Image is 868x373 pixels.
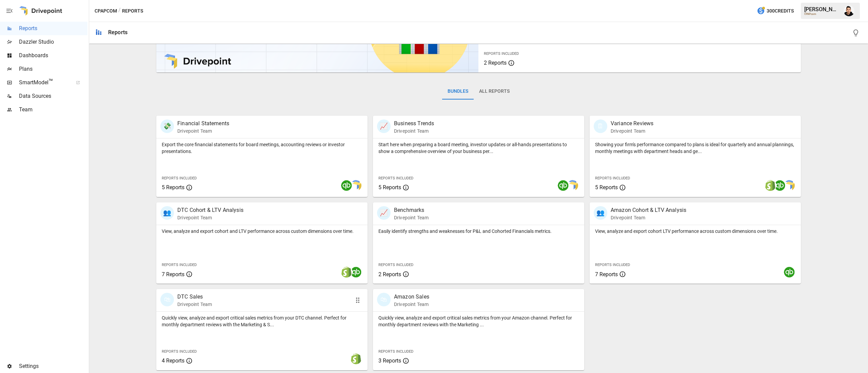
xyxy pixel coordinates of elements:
p: DTC Sales [177,293,212,301]
img: smart model [567,180,578,191]
span: 2 Reports [378,271,401,278]
img: quickbooks [351,267,361,278]
div: 🛍 [377,293,391,306]
p: Financial Statements [177,119,229,128]
span: Reports Included [484,51,519,56]
span: ™ [48,78,53,86]
p: Quickly view, analyze and export critical sales metrics from your Amazon channel. Perfect for mon... [378,314,579,328]
img: shopify [351,353,361,364]
span: 5 Reports [595,184,618,191]
p: Export the core financial statements for board meetings, accounting reviews or investor presentat... [162,141,362,155]
button: Bundles [442,83,474,100]
p: Drivepoint Team [394,214,429,221]
span: Dashboards [19,51,87,60]
span: Plans [19,65,87,73]
div: 💸 [160,119,174,133]
p: Variance Reviews [611,119,653,128]
p: Drivepoint Team [611,214,686,221]
span: Reports Included [378,263,413,267]
span: Settings [19,362,87,370]
span: Reports Included [162,263,197,267]
p: View, analyze and export cohort and LTV performance across custom dimensions over time. [162,228,362,235]
span: Team [19,106,87,114]
p: Amazon Cohort & LTV Analysis [611,206,686,214]
div: 📈 [377,119,391,133]
img: quickbooks [774,180,785,191]
span: 3 Reports [378,357,401,364]
p: Drivepoint Team [177,301,212,308]
p: View, analyze and export cohort LTV performance across custom dimensions over time. [595,228,795,235]
p: Quickly view, analyze and export critical sales metrics from your DTC channel. Perfect for monthl... [162,314,362,328]
div: 🛍 [160,293,174,306]
div: CPAPcom [804,13,840,16]
span: Dazzler Studio [19,38,87,46]
button: 300Credits [754,5,796,17]
img: shopify [341,267,352,278]
img: shopify [765,180,776,191]
button: All Reports [474,83,515,100]
p: Start here when preparing a board meeting, investor updates or all-hands presentations to show a ... [378,141,579,155]
p: Business Trends [394,119,434,128]
p: Showing your firm's performance compared to plans is ideal for quarterly and annual plannings, mo... [595,141,795,155]
p: Drivepoint Team [394,301,429,308]
div: [PERSON_NAME] [804,6,840,13]
p: Drivepoint Team [177,128,229,134]
div: 👥 [594,206,607,220]
p: Drivepoint Team [394,128,434,134]
span: 2 Reports [484,60,507,66]
span: SmartModel [19,79,68,87]
span: Reports Included [162,176,197,180]
p: Amazon Sales [394,293,429,301]
span: 4 Reports [162,357,184,364]
span: Reports Included [595,263,630,267]
span: 300 Credits [767,7,794,15]
p: Easily identify strengths and weaknesses for P&L and Cohorted Financials metrics. [378,228,579,235]
button: Francisco Sanchez [840,1,859,20]
span: 7 Reports [162,271,184,278]
p: Benchmarks [394,206,429,214]
p: DTC Cohort & LTV Analysis [177,206,243,214]
span: 7 Reports [595,271,618,278]
span: Reports Included [595,176,630,180]
p: Drivepoint Team [177,214,243,221]
div: / [118,7,121,15]
div: 📈 [377,206,391,220]
div: Reports [108,29,127,36]
img: Francisco Sanchez [844,5,854,16]
img: smart model [351,180,361,191]
span: Reports Included [378,176,413,180]
div: 👥 [160,206,174,220]
span: Reports Included [378,349,413,354]
img: smart model [784,180,795,191]
img: quickbooks [341,180,352,191]
img: quickbooks [784,267,795,278]
span: Reports [19,24,87,32]
span: 5 Reports [162,184,184,191]
span: 5 Reports [378,184,401,191]
span: Data Sources [19,92,87,100]
img: quickbooks [558,180,569,191]
span: Reports Included [162,349,197,354]
button: CPAPcom [95,7,117,15]
p: Drivepoint Team [611,128,653,134]
div: 🗓 [594,119,607,133]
